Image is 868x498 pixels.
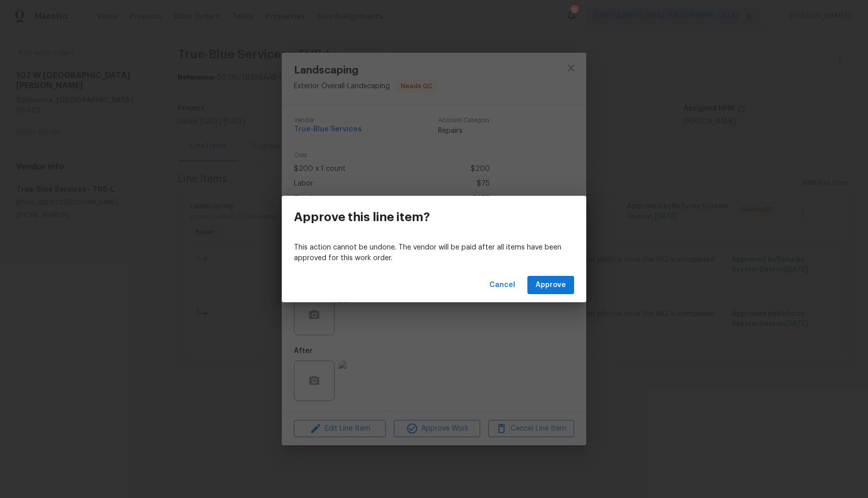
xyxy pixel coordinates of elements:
h3: Approve this line item? [294,210,430,224]
button: Approve [527,276,574,295]
span: Cancel [489,279,515,292]
button: Cancel [485,276,519,295]
p: This action cannot be undone. The vendor will be paid after all items have been approved for this... [294,242,574,264]
span: Approve [536,279,566,292]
